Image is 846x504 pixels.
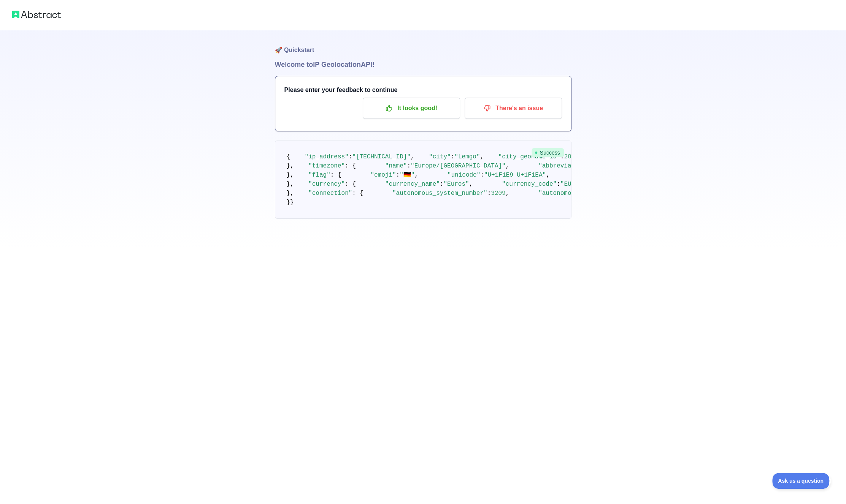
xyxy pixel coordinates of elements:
[407,163,411,169] span: :
[308,181,345,188] span: "currency"
[308,190,352,197] span: "connection"
[465,98,562,119] button: There's an issue
[411,163,506,169] span: "Europe/[GEOGRAPHIC_DATA]"
[538,190,655,197] span: "autonomous_system_organization"
[451,153,455,160] span: :
[480,172,484,179] span: :
[487,190,491,197] span: :
[546,172,550,179] span: ,
[414,172,418,179] span: ,
[440,181,444,188] span: :
[345,181,356,188] span: : {
[506,163,510,169] span: ,
[352,153,411,160] span: "[TECHNICAL_ID]"
[469,181,473,188] span: ,
[502,181,557,188] span: "currency_code"
[532,148,564,157] span: Success
[385,163,407,169] span: "name"
[275,59,571,70] h1: Welcome to IP Geolocation API!
[275,30,571,59] h1: 🚀 Quickstart
[564,153,589,160] span: 2878943
[772,473,831,489] iframe: Toggle Customer Support
[352,190,363,197] span: : {
[429,153,451,160] span: "city"
[287,153,290,160] span: {
[392,190,487,197] span: "autonomous_system_number"
[308,172,330,179] span: "flag"
[385,181,440,188] span: "currency_name"
[368,102,454,115] p: It looks good!
[330,172,341,179] span: : {
[560,181,579,188] span: "EUR"
[557,181,560,188] span: :
[349,153,352,160] span: :
[12,9,61,20] img: Abstract logo
[454,153,480,160] span: "Lemgo"
[345,163,356,169] span: : {
[370,172,396,179] span: "emoji"
[506,190,510,197] span: ,
[363,98,460,119] button: It looks good!
[480,153,484,160] span: ,
[538,163,589,169] span: "abbreviation"
[448,172,480,179] span: "unicode"
[411,153,414,160] span: ,
[284,85,562,95] h3: Please enter your feedback to continue
[484,172,546,179] span: "U+1F1E9 U+1F1EA"
[400,172,414,179] span: "🇩🇪"
[305,153,349,160] span: "ip_address"
[470,102,556,115] p: There's an issue
[443,181,469,188] span: "Euros"
[396,172,400,179] span: :
[498,153,560,160] span: "city_geoname_id"
[491,190,505,197] span: 3209
[308,163,345,169] span: "timezone"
